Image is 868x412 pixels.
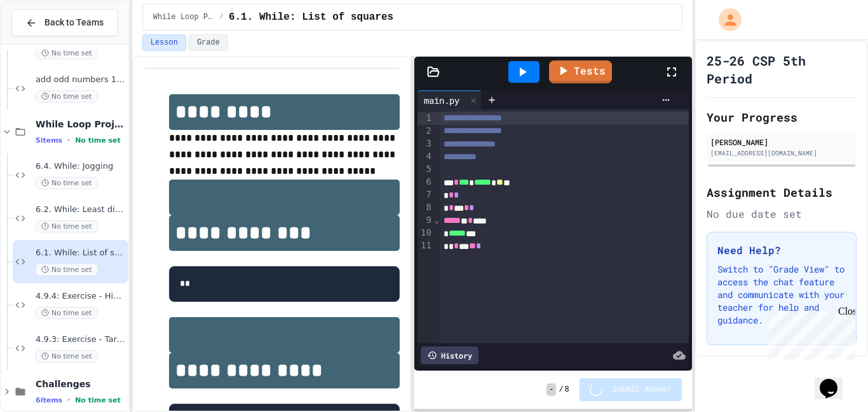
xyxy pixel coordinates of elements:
[36,396,62,404] span: 6 items
[417,214,433,227] div: 9
[36,90,98,103] span: No time set
[36,75,126,85] span: add odd numbers 1-1000
[565,385,569,395] span: 8
[710,148,853,158] div: [EMAIL_ADDRESS][DOMAIN_NAME]
[613,385,672,395] span: Submit Answer
[229,10,393,25] span: 6.1. While: List of squares
[549,60,612,83] a: Tests
[417,94,466,107] div: main.py
[433,215,440,225] span: Fold line
[36,161,126,172] span: 6.4. While: Jogging
[417,176,433,188] div: 6
[421,346,478,364] div: History
[546,383,556,396] span: -
[75,136,121,145] span: No time set
[36,136,62,145] span: 5 items
[763,306,855,360] iframe: chat widget
[417,138,433,150] div: 3
[75,396,121,404] span: No time set
[717,263,846,327] p: Switch to "Grade View" to access the chat feature and communicate with your teacher for help and ...
[417,163,433,176] div: 5
[707,183,857,201] h2: Assignment Details
[36,350,98,362] span: No time set
[36,264,98,276] span: No time set
[67,135,70,145] span: •
[36,220,98,232] span: No time set
[417,227,433,239] div: 10
[219,12,224,22] span: /
[5,5,88,81] div: Chat with us now!Close
[707,206,857,222] div: No due date set
[710,136,853,148] div: [PERSON_NAME]
[417,112,433,125] div: 1
[417,150,433,163] div: 4
[417,239,433,252] div: 11
[153,12,214,22] span: While Loop Projects
[717,243,846,258] h3: Need Help?
[36,118,126,130] span: While Loop Projects
[36,248,126,259] span: 6.1. While: List of squares
[417,125,433,138] div: 2
[417,188,433,201] div: 7
[189,34,228,51] button: Grade
[815,361,855,399] iframe: chat widget
[142,34,186,51] button: Lesson
[36,177,98,189] span: No time set
[36,334,126,345] span: 4.9.3: Exercise - Target Sum
[705,5,745,34] div: My Account
[417,201,433,214] div: 8
[44,16,104,29] span: Back to Teams
[67,395,70,405] span: •
[559,385,563,395] span: /
[707,108,857,126] h2: Your Progress
[707,52,857,87] h1: 25-26 CSP 5th Period
[36,378,126,390] span: Challenges
[36,47,98,59] span: No time set
[36,291,126,302] span: 4.9.4: Exercise - Higher or Lower I
[36,307,98,319] span: No time set
[36,204,126,215] span: 6.2. While: Least divisor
